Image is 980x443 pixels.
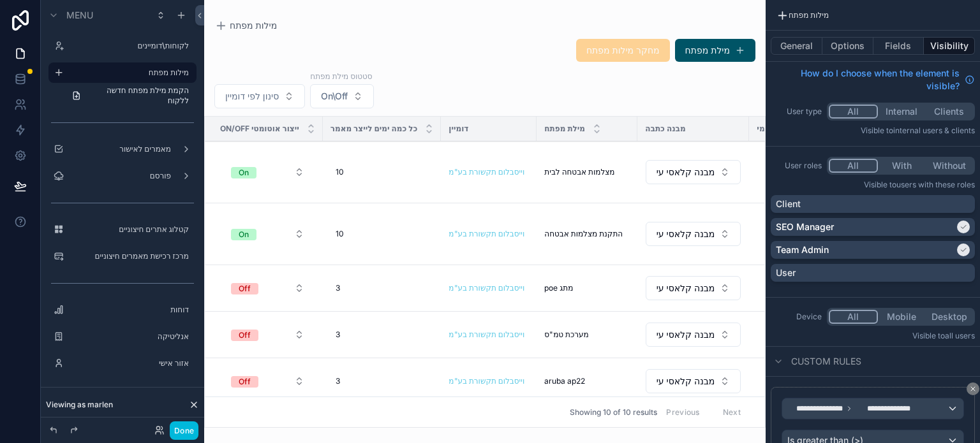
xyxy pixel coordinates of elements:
span: Users with these roles [896,180,975,189]
span: Showing 10 of 10 results [570,407,657,418]
label: מאמרים לאישור [69,144,171,154]
button: Mobile [878,310,926,324]
span: דומיין [449,124,468,134]
p: User [776,266,796,279]
label: דוחות [69,305,189,315]
button: All [829,105,878,119]
p: Visible to [771,331,975,341]
label: smart AI SETUP [69,385,189,395]
label: User type [771,106,822,117]
label: Device [771,312,822,322]
button: Fields [873,37,924,55]
p: Visible to [771,180,975,190]
p: SEO Manager [776,221,834,233]
button: With [878,159,926,173]
span: כל כמה ימים לייצר מאמר [330,124,418,134]
label: אנליטיקה [69,331,189,342]
button: Clients [925,105,973,119]
button: Visibility [924,37,975,55]
span: all users [945,331,975,340]
span: On/Off ייצור אוטומטי [220,124,299,134]
button: All [829,159,878,173]
span: Custom rules [791,355,861,368]
button: Internal [878,105,926,119]
button: General [771,37,822,55]
label: פורסם [69,171,171,181]
button: Done [170,421,198,440]
span: Viewing as marlen [46,400,113,410]
button: Options [822,37,873,55]
p: Visible to [771,126,975,136]
label: מילות מפתח [69,68,189,78]
label: User roles [771,161,822,171]
a: How do I choose when the element is visible? [771,67,975,92]
span: מילות מפתח [789,10,829,20]
button: All [829,310,878,324]
span: אישור פרסום פנימי [757,124,823,134]
label: לקוחות\דומיינים [69,41,189,51]
span: הקמת מילת מפתח חדשה ללקוח [87,85,189,106]
span: מילת מפתח [544,124,585,134]
a: הקמת מילת מפתח חדשה ללקוח [64,85,197,106]
button: Without [925,159,973,173]
p: Team Admin [776,243,829,256]
span: How do I choose when the element is visible? [771,67,960,92]
button: Desktop [925,310,973,324]
label: קטלוג אתרים חיצוניים [69,224,189,235]
label: אזור אישי [69,358,189,368]
p: Client [776,198,801,210]
span: Menu [66,9,93,22]
label: מרכז רכישת מאמרים חיצוניים [69,251,189,261]
span: Internal users & clients [893,126,975,135]
span: מבנה כתבה [645,124,685,134]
